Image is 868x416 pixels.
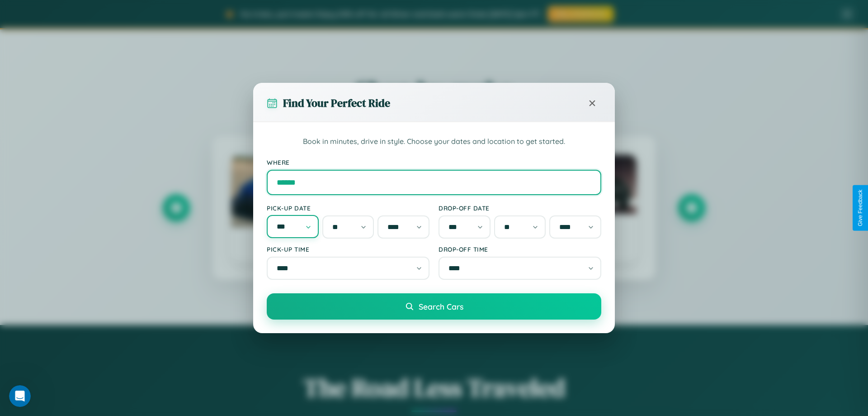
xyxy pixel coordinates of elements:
[267,158,601,166] label: Where
[283,96,390,110] h3: Find Your Perfect Ride
[267,245,429,253] label: Pick-up Time
[267,293,601,320] button: Search Cars
[267,136,601,148] p: Book in minutes, drive in style. Choose your dates and location to get started.
[419,301,463,311] span: Search Cars
[267,204,429,212] label: Pick-up Date
[439,245,601,253] label: Drop-off Time
[439,204,601,212] label: Drop-off Date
